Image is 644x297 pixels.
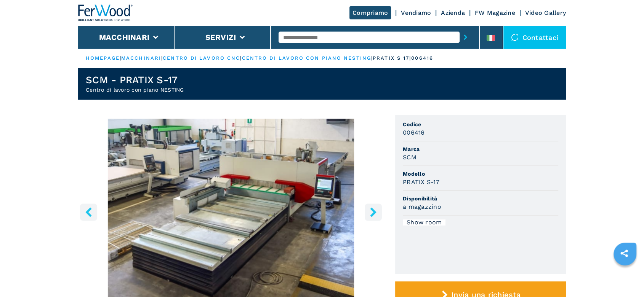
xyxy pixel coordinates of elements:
a: Azienda [441,9,465,16]
h3: a magazzino [403,202,441,211]
a: FW Magazine [475,9,515,16]
a: macchinari [121,55,161,61]
h1: SCM - PRATIX S-17 [86,74,184,86]
a: sharethis [615,244,634,263]
span: | [161,55,163,61]
a: centro di lavoro cnc [163,55,240,61]
button: Servizi [205,33,236,42]
p: 006416 [411,55,433,62]
span: | [240,55,242,61]
span: | [120,55,121,61]
button: left-button [80,203,97,221]
p: pratix s 17 | [373,55,411,62]
span: Modello [403,170,558,178]
button: Macchinari [99,33,150,42]
a: Vendiamo [401,9,431,16]
div: Contattaci [503,26,566,49]
a: HOMEPAGE [86,55,120,61]
img: Ferwood [78,5,133,21]
h3: 006416 [403,128,425,137]
span: | [371,55,373,61]
a: Video Gallery [525,9,566,16]
span: Codice [403,121,558,128]
h3: PRATIX S-17 [403,178,439,186]
div: Show room [403,219,445,226]
button: submit-button [460,29,471,46]
button: right-button [365,203,382,221]
img: Contattaci [511,33,519,41]
h2: Centro di lavoro con piano NESTING [86,86,184,94]
span: Marca [403,145,558,153]
a: Compriamo [349,6,391,19]
span: Disponibilità [403,195,558,202]
h3: SCM [403,153,417,162]
a: centro di lavoro con piano nesting [242,55,371,61]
